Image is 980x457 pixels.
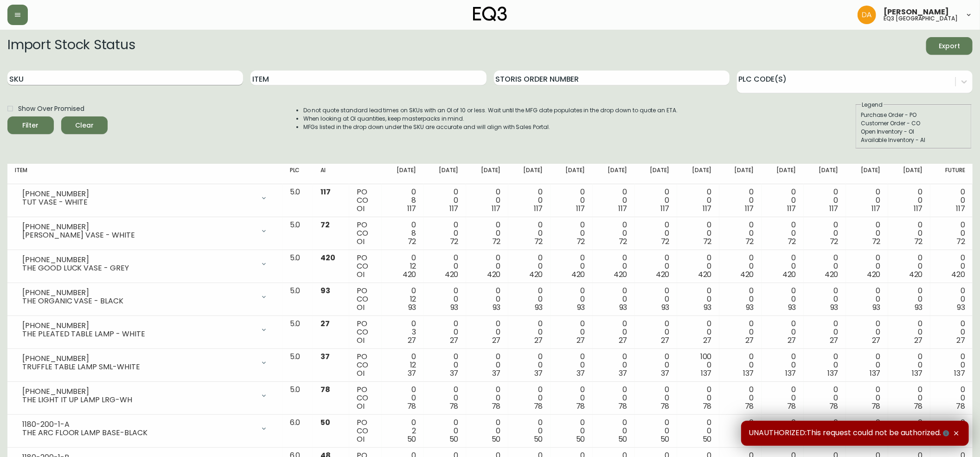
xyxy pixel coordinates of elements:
[357,335,365,346] span: OI
[516,386,543,411] div: 0 0
[516,188,543,213] div: 0 0
[313,164,349,184] th: AI
[450,236,459,247] span: 72
[357,221,374,246] div: PO CO
[534,203,543,214] span: 117
[861,128,967,136] div: Open Inventory - OI
[357,269,365,280] span: OI
[23,120,39,131] div: Filter
[829,401,839,412] span: 78
[492,335,501,346] span: 27
[474,254,501,279] div: 0 0
[320,285,330,296] span: 93
[938,386,965,411] div: 0 0
[492,203,501,214] span: 117
[282,184,314,217] td: 5.0
[745,401,754,412] span: 78
[424,164,466,184] th: [DATE]
[577,302,585,313] span: 93
[642,254,670,279] div: 0 0
[769,386,796,411] div: 0 0
[685,287,712,312] div: 0 0
[642,418,670,444] div: 0 0
[357,254,374,279] div: PO CO
[15,254,275,274] div: [PHONE_NUMBER]THE GOOD LUCK VASE - GREY
[320,252,335,263] span: 420
[22,420,255,429] div: 1180-200-1-A
[727,221,754,246] div: 0 0
[282,217,314,250] td: 5.0
[15,287,275,307] div: [PHONE_NUMBER]THE ORGANIC VASE - BLACK
[872,302,881,313] span: 93
[896,320,923,345] div: 0 0
[830,335,839,346] span: 27
[474,287,501,312] div: 0 0
[830,302,839,313] span: 93
[896,254,923,279] div: 0 0
[516,320,543,345] div: 0 0
[846,164,888,184] th: [DATE]
[474,320,501,345] div: 0 0
[811,418,839,444] div: 0 0
[22,387,255,396] div: [PHONE_NUMBER]
[743,368,754,379] span: 137
[303,115,678,123] li: When looking at OI quantities, keep masterpacks in mind.
[914,203,923,214] span: 117
[727,386,754,411] div: 0 0
[558,386,585,411] div: 0 0
[357,302,365,313] span: OI
[576,335,585,346] span: 27
[853,221,881,246] div: 0 0
[403,269,416,280] span: 420
[600,254,628,279] div: 0 0
[474,188,501,213] div: 0 0
[357,320,374,345] div: PO CO
[389,353,416,378] div: 0 12
[516,254,543,279] div: 0 0
[872,236,881,247] span: 72
[914,236,923,247] span: 72
[407,203,416,214] span: 117
[389,386,416,411] div: 0 0
[389,287,416,312] div: 0 12
[389,320,416,345] div: 0 3
[357,418,374,444] div: PO CO
[282,382,314,415] td: 5.0
[661,302,670,313] span: 93
[642,188,670,213] div: 0 0
[558,320,585,345] div: 0 0
[492,236,501,247] span: 72
[320,219,330,230] span: 72
[853,287,881,312] div: 0 0
[389,188,416,213] div: 0 8
[303,123,678,131] li: MFGs listed in the drop down under the SKU are accurate and will align with Sales Portal.
[896,386,923,411] div: 0 0
[619,302,628,313] span: 93
[18,104,84,114] span: Show Over Promised
[576,368,585,379] span: 37
[642,221,670,246] div: 0 0
[7,37,135,55] h2: Import Stock Status
[787,203,796,214] span: 117
[534,401,543,412] span: 78
[861,136,967,144] div: Available Inventory - AI
[619,236,628,247] span: 72
[853,353,881,378] div: 0 0
[861,119,967,128] div: Customer Order - CO
[938,287,965,312] div: 0 0
[703,203,712,214] span: 117
[685,188,712,213] div: 0 0
[685,353,712,378] div: 100 0
[492,401,501,412] span: 78
[769,418,796,444] div: 0 0
[811,386,839,411] div: 0 0
[474,418,501,444] div: 0 0
[22,354,255,363] div: [PHONE_NUMBER]
[282,250,314,283] td: 5.0
[727,353,754,378] div: 0 0
[357,368,365,379] span: OI
[357,353,374,378] div: PO CO
[704,302,712,313] span: 93
[357,203,365,214] span: OI
[853,188,881,213] div: 0 0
